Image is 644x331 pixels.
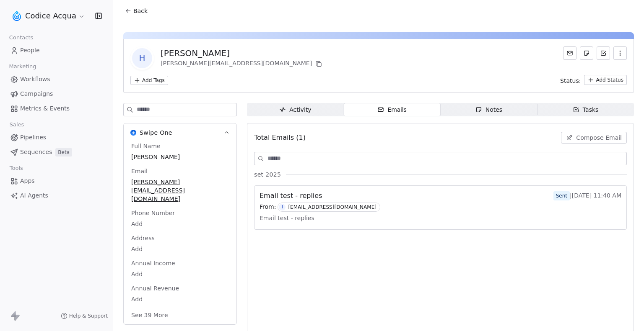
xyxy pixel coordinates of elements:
[556,192,567,200] div: Sent
[20,148,52,157] span: Sequences
[126,308,173,323] button: See 39 More
[615,303,636,323] iframe: Intercom live chat
[560,77,581,85] span: Status:
[6,118,28,131] span: Sales
[475,105,502,114] div: Notes
[140,128,172,137] span: Swipe One
[130,167,149,175] span: Email
[254,133,306,143] span: Total Emails (1)
[161,47,324,59] div: [PERSON_NAME]
[5,60,40,73] span: Marketing
[260,203,276,212] span: From:
[10,9,87,23] button: Codice Acqua
[25,10,76,21] span: Codice Acqua
[20,177,35,185] span: Apps
[576,133,622,142] span: Compose Email
[7,72,106,86] a: Workflows
[131,245,229,253] span: Add
[288,204,377,210] div: [EMAIL_ADDRESS][DOMAIN_NAME]
[124,142,236,324] div: Swipe OneSwipe One
[61,313,108,319] a: Help & Support
[561,132,627,144] button: Compose Email
[55,148,72,157] span: Beta
[7,44,106,57] a: People
[12,11,22,21] img: logo.png
[130,234,156,242] span: Address
[282,204,283,210] div: I
[20,46,40,55] span: People
[5,31,37,44] span: Contacts
[254,170,281,179] span: set 2025
[130,76,168,85] button: Add Tags
[130,130,136,136] img: Swipe One
[161,59,324,69] div: [PERSON_NAME][EMAIL_ADDRESS][DOMAIN_NAME]
[132,48,152,68] span: H
[6,162,26,174] span: Tools
[20,75,50,84] span: Workflows
[131,295,229,303] span: Add
[130,259,177,267] span: Annual Income
[130,284,181,293] span: Annual Revenue
[7,131,106,144] a: Pipelines
[7,145,106,159] a: SequencesBeta
[553,191,621,200] span: | [DATE] 11:40 AM
[69,313,108,319] span: Help & Support
[20,90,53,98] span: Campaigns
[279,105,311,114] div: Activity
[124,123,236,142] button: Swipe OneSwipe One
[133,7,148,15] span: Back
[131,270,229,278] span: Add
[573,105,599,114] div: Tasks
[7,87,106,101] a: Campaigns
[120,3,153,18] button: Back
[260,191,322,201] span: Email test - replies
[130,142,162,150] span: Full Name
[130,209,177,217] span: Phone Number
[584,75,627,85] button: Add Status
[20,133,46,142] span: Pipelines
[7,189,106,203] a: AI Agents
[7,174,106,188] a: Apps
[131,220,229,228] span: Add
[7,102,106,115] a: Metrics & Events
[260,212,314,224] span: Email test - replies
[131,178,229,203] span: [PERSON_NAME][EMAIL_ADDRESS][DOMAIN_NAME]
[20,191,48,200] span: AI Agents
[131,153,229,161] span: [PERSON_NAME]
[20,104,70,113] span: Metrics & Events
